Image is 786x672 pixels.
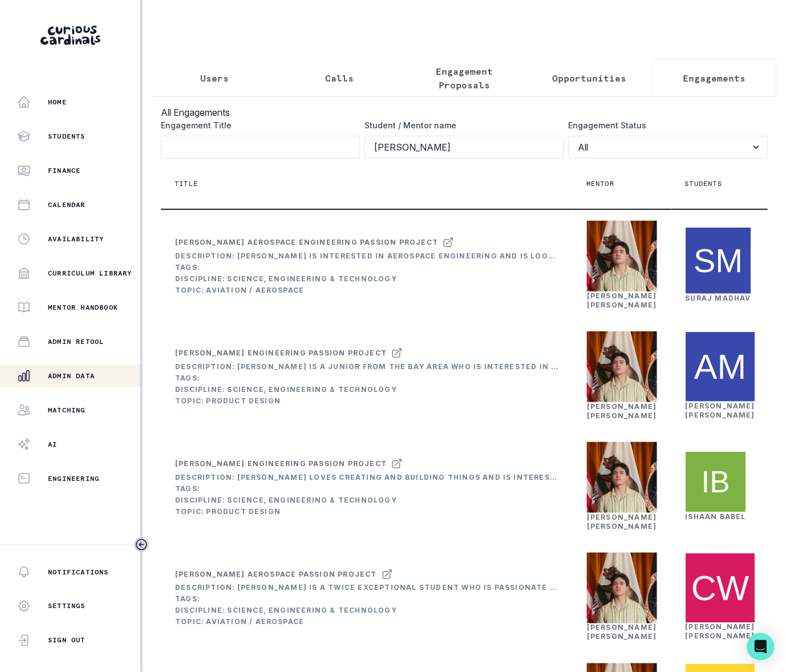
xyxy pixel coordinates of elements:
[175,606,558,616] div: Discipline: Science, Engineering & Technology
[175,385,558,394] div: Discipline: Science, Engineering & Technology
[48,269,132,278] p: Curriculum Library
[175,473,558,482] div: Description: [PERSON_NAME] loves creating and building things and is interested in working on an ...
[175,584,558,593] div: Description: [PERSON_NAME] is a twice exceptional student who is passionate about aerospace. He i...
[48,234,104,244] p: Availability
[175,484,558,493] div: Tags:
[683,71,746,85] p: Engagements
[40,26,100,45] img: Curious Cardinals Logo
[175,179,198,188] p: Title
[48,440,57,449] p: AI
[587,292,657,309] a: [PERSON_NAME] [PERSON_NAME]
[587,624,657,641] a: [PERSON_NAME] [PERSON_NAME]
[175,349,387,358] div: [PERSON_NAME] Engineering Passion Project
[48,636,86,645] p: Sign Out
[587,513,657,531] a: [PERSON_NAME] [PERSON_NAME]
[552,71,626,85] p: Opportunities
[685,179,723,188] p: Students
[586,179,614,188] p: Mentor
[175,396,558,406] div: Topic: Product Design
[175,496,558,505] div: Discipline: Science, Engineering & Technology
[175,238,438,247] div: [PERSON_NAME] Aerospace Engineering Passion Project
[48,568,109,577] p: Notifications
[175,374,558,383] div: Tags:
[686,402,756,419] a: [PERSON_NAME] [PERSON_NAME]
[364,119,557,131] label: Student / Mentor name
[134,537,149,552] button: Toggle sidebar
[175,570,377,579] div: [PERSON_NAME] Aerospace Passion Project
[175,595,558,604] div: Tags:
[175,252,558,261] div: Description: [PERSON_NAME] is interested in aerospace engineering and is looking for a mentor who...
[48,303,118,312] p: Mentor Handbook
[175,459,387,468] div: [PERSON_NAME] Engineering Passion Project
[48,166,80,175] p: Finance
[325,71,354,85] p: Calls
[48,200,86,209] p: Calendar
[48,132,86,141] p: Students
[587,402,657,420] a: [PERSON_NAME] [PERSON_NAME]
[161,119,353,131] label: Engagement Title
[48,406,86,415] p: Matching
[175,263,558,272] div: Tags:
[686,512,746,521] a: Ishaan Babel
[48,337,104,346] p: Admin Retool
[48,98,67,107] p: Home
[686,294,751,302] a: Suraj Madhav
[569,119,761,131] label: Engagement Status
[161,106,768,119] h3: All Engagements
[175,618,558,627] div: Topic: Aviation / Aerospace
[175,362,558,371] div: Description: [PERSON_NAME] is a junior from the bay area who is interested in electronics and ele...
[411,64,517,92] p: Engagement Proposals
[200,71,229,85] p: Users
[747,633,775,661] div: Open Intercom Messenger
[48,371,95,380] p: Admin Data
[175,274,558,284] div: Discipline: Science, Engineering & Technology
[686,623,756,641] a: [PERSON_NAME] [PERSON_NAME]
[48,474,99,483] p: Engineering
[175,286,558,295] div: Topic: Aviation / Aerospace
[48,602,86,611] p: Settings
[175,507,558,516] div: Topic: Product Design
